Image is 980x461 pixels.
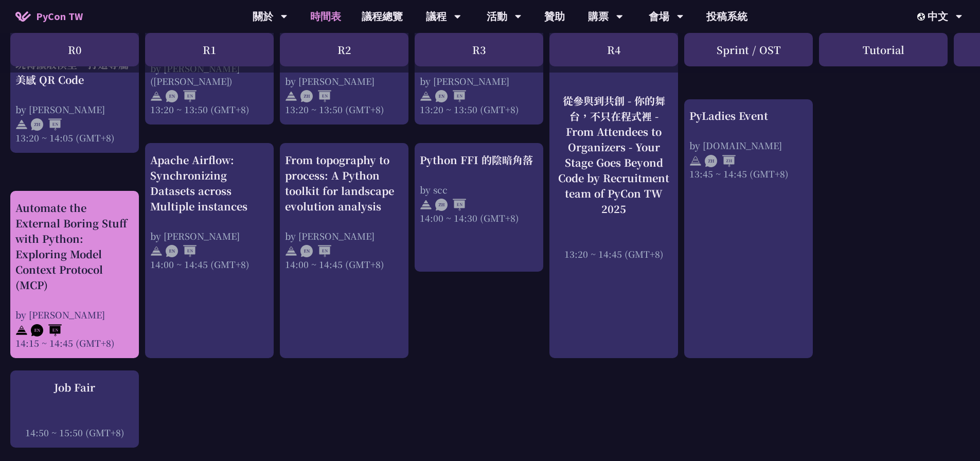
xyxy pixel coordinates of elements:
img: Home icon of PyCon TW 2025 [15,11,31,22]
div: by [PERSON_NAME] [420,75,538,87]
div: R0 [10,33,139,66]
img: ENEN.5a408d1.svg [435,90,466,102]
a: Automate the External Boring Stuff with Python: Exploring Model Context Protocol (MCP) by [PERSON... [15,200,134,349]
div: R4 [549,33,678,66]
div: 13:20 ~ 13:50 (GMT+8) [285,103,403,116]
div: Python FFI 的陰暗角落 [420,152,538,168]
div: 13:20 ~ 13:50 (GMT+8) [150,103,269,116]
div: by [PERSON_NAME] [15,308,134,321]
div: R1 [145,33,274,66]
a: Apache Airflow: Synchronizing Datasets across Multiple instances by [PERSON_NAME] 14:00 ~ 14:45 (... [150,152,269,271]
img: ZHEN.371966e.svg [31,119,62,131]
span: PyCon TW [36,9,83,24]
div: 14:50 ~ 15:50 (GMT+8) [15,426,134,439]
img: svg+xml;base64,PHN2ZyB4bWxucz0iaHR0cDovL3d3dy53My5vcmcvMjAwMC9zdmciIHdpZHRoPSIyNCIgaGVpZ2h0PSIyNC... [150,90,163,102]
div: by [PERSON_NAME] [285,75,403,87]
div: Sprint / OST [684,33,813,66]
div: PyLadies Event [689,108,808,123]
img: svg+xml;base64,PHN2ZyB4bWxucz0iaHR0cDovL3d3dy53My5vcmcvMjAwMC9zdmciIHdpZHRoPSIyNCIgaGVpZ2h0PSIyNC... [150,245,163,257]
img: svg+xml;base64,PHN2ZyB4bWxucz0iaHR0cDovL3d3dy53My5vcmcvMjAwMC9zdmciIHdpZHRoPSIyNCIgaGVpZ2h0PSIyNC... [420,199,432,211]
div: by [PERSON_NAME] ([PERSON_NAME]) [150,62,269,87]
div: R2 [280,33,408,66]
div: 14:15 ~ 14:45 (GMT+8) [15,336,134,349]
div: 13:20 ~ 13:50 (GMT+8) [420,103,538,116]
img: ENEN.5a408d1.svg [166,90,197,102]
a: PyLadies Event by [DOMAIN_NAME] 13:45 ~ 14:45 (GMT+8) [689,108,808,180]
div: 14:00 ~ 14:30 (GMT+8) [420,211,538,224]
div: Automate the External Boring Stuff with Python: Exploring Model Context Protocol (MCP) [15,200,134,293]
img: svg+xml;base64,PHN2ZyB4bWxucz0iaHR0cDovL3d3dy53My5vcmcvMjAwMC9zdmciIHdpZHRoPSIyNCIgaGVpZ2h0PSIyNC... [15,119,28,131]
div: 14:00 ~ 14:45 (GMT+8) [150,258,269,271]
div: 13:20 ~ 14:05 (GMT+8) [15,131,134,144]
img: svg+xml;base64,PHN2ZyB4bWxucz0iaHR0cDovL3d3dy53My5vcmcvMjAwMC9zdmciIHdpZHRoPSIyNCIgaGVpZ2h0PSIyNC... [420,90,432,102]
img: ZHEN.371966e.svg [435,199,466,211]
a: From topography to process: A Python toolkit for landscape evolution analysis by [PERSON_NAME] 14... [285,152,403,271]
div: by scc [420,183,538,196]
div: 13:20 ~ 14:45 (GMT+8) [555,247,673,260]
div: From topography to process: A Python toolkit for landscape evolution analysis [285,152,403,214]
img: ZHZH.38617ef.svg [705,155,736,167]
div: Apache Airflow: Synchronizing Datasets across Multiple instances [150,152,269,214]
div: 14:00 ~ 14:45 (GMT+8) [285,258,403,271]
div: by [PERSON_NAME] [285,229,403,242]
img: ZHEN.371966e.svg [300,90,331,102]
a: PyCon TW [5,4,93,29]
div: by [DOMAIN_NAME] [689,139,808,152]
img: svg+xml;base64,PHN2ZyB4bWxucz0iaHR0cDovL3d3dy53My5vcmcvMjAwMC9zdmciIHdpZHRoPSIyNCIgaGVpZ2h0PSIyNC... [15,324,28,336]
img: ENEN.5a408d1.svg [166,245,197,257]
div: by [PERSON_NAME] [150,229,269,242]
img: Locale Icon [917,13,928,21]
img: svg+xml;base64,PHN2ZyB4bWxucz0iaHR0cDovL3d3dy53My5vcmcvMjAwMC9zdmciIHdpZHRoPSIyNCIgaGVpZ2h0PSIyNC... [689,155,702,167]
img: ENEN.5a408d1.svg [300,245,331,257]
div: Job Fair [15,380,134,395]
div: Tutorial [819,33,948,66]
img: svg+xml;base64,PHN2ZyB4bWxucz0iaHR0cDovL3d3dy53My5vcmcvMjAwMC9zdmciIHdpZHRoPSIyNCIgaGVpZ2h0PSIyNC... [285,90,297,102]
div: by [PERSON_NAME] [15,103,134,116]
div: 從參與到共創 - 你的舞台，不只在程式裡 - From Attendees to Organizers - Your Stage Goes Beyond Code by Recruitment ... [555,93,673,216]
img: svg+xml;base64,PHN2ZyB4bWxucz0iaHR0cDovL3d3dy53My5vcmcvMjAwMC9zdmciIHdpZHRoPSIyNCIgaGVpZ2h0PSIyNC... [285,245,297,257]
div: R3 [415,33,543,66]
div: 13:45 ~ 14:45 (GMT+8) [689,167,808,180]
img: ENEN.5a408d1.svg [31,324,62,336]
a: Python FFI 的陰暗角落 by scc 14:00 ~ 14:30 (GMT+8) [420,152,538,224]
